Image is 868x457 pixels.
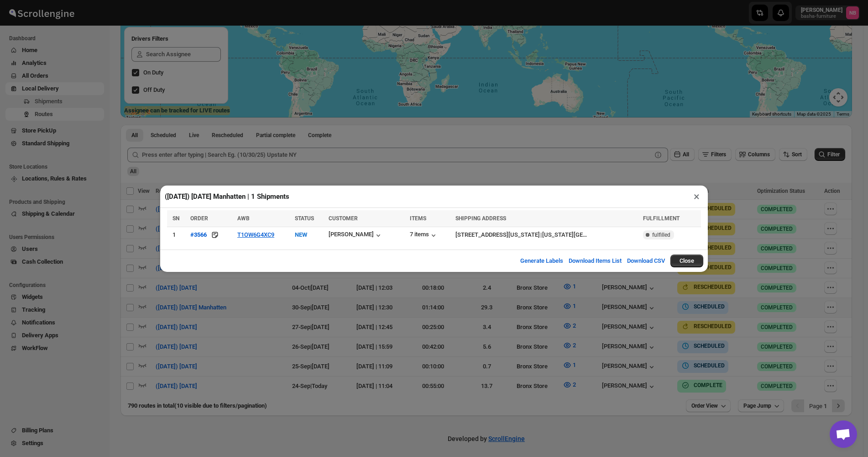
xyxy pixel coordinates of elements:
td: 1 [167,227,188,243]
span: NEW [295,231,307,238]
button: × [690,190,703,203]
h2: ([DATE]) [DATE] Manhatten | 1 Shipments [165,192,289,201]
div: Open chat [830,420,857,448]
span: ITEMS [410,215,426,222]
button: 7 items [410,231,438,240]
span: STATUS [295,215,314,222]
button: Close [670,255,703,267]
div: [US_STATE][GEOGRAPHIC_DATA] [542,230,588,239]
div: | [455,230,637,239]
span: AWB [237,215,250,222]
span: SN [173,215,179,222]
button: #3566 [190,230,207,239]
button: Generate Labels [515,252,569,270]
button: T1OW6G4XC9 [237,231,274,238]
div: #3566 [190,231,207,238]
span: ORDER [190,215,208,222]
span: SHIPPING ADDRESS [455,215,506,222]
span: fulfilled [652,231,670,239]
span: FULFILLMENT [643,215,680,222]
span: CUSTOMER [329,215,358,222]
button: Download CSV [622,252,670,270]
button: Download Items List [563,252,627,270]
div: [STREET_ADDRESS][US_STATE] [455,230,540,239]
button: [PERSON_NAME] [329,231,383,240]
